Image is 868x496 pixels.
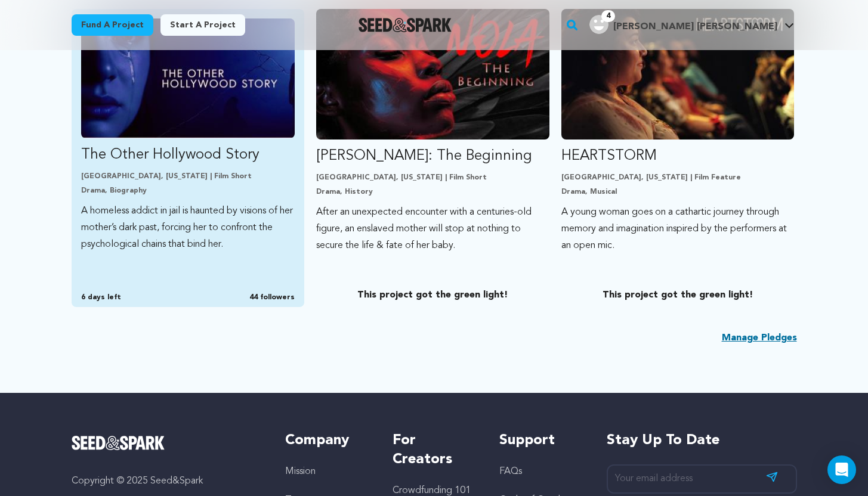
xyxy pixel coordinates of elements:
[613,22,777,32] span: [PERSON_NAME] [PERSON_NAME]
[499,431,582,450] h5: Support
[81,293,121,302] span: 6 days left
[827,455,856,484] div: Open Intercom Messenger
[393,431,475,469] h5: For Creators
[316,173,549,182] p: [GEOGRAPHIC_DATA], [US_STATE] | Film Short
[81,203,295,253] p: A homeless addict in jail is haunted by visions of her mother’s dark past, forcing her to confron...
[589,15,777,34] div: Nicole Gabriella S.'s Profile
[499,467,522,476] a: FAQs
[561,147,795,166] p: HEARTSTORM
[81,18,295,253] a: Fund The Other Hollywood Story
[561,173,795,182] p: [GEOGRAPHIC_DATA], [US_STATE] | Film Feature
[72,436,165,450] img: Seed&Spark Logo
[81,186,295,196] p: Drama, Biography
[72,14,153,36] a: Fund a project
[587,13,796,38] span: Nicole Gabriella S.'s Profile
[81,172,295,181] p: [GEOGRAPHIC_DATA], [US_STATE] | Film Short
[316,187,549,197] p: Drama, History
[72,436,262,450] a: Seed&Spark Homepage
[316,204,549,254] p: After an unexpected encounter with a centuries-old figure, an enslaved mother will stop at nothin...
[249,293,295,302] span: 44 followers
[561,9,795,254] a: Fund HEARTSTORM
[359,18,452,32] img: Seed&Spark Logo Dark Mode
[561,187,795,197] p: Drama, Musical
[285,431,368,450] h5: Company
[601,10,615,22] span: 4
[316,147,549,166] p: [PERSON_NAME]: The Beginning
[589,15,608,34] img: user.png
[722,331,797,345] a: Manage Pledges
[316,288,549,302] p: This project got the green light!
[607,431,797,450] h5: Stay up to date
[561,204,795,254] p: A young woman goes on a cathartic journey through memory and imagination inspired by the performe...
[81,145,295,165] p: The Other Hollywood Story
[72,474,262,488] p: Copyright © 2025 Seed&Spark
[316,9,549,254] a: Fund NOLA: The Beginning
[285,467,316,476] a: Mission
[587,13,796,34] a: Nicole Gabriella S.'s Profile
[359,18,452,32] a: Seed&Spark Homepage
[561,288,795,302] p: This project got the green light!
[607,464,797,494] input: Your email address
[393,486,471,495] a: Crowdfunding 101
[160,14,245,36] a: Start a project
